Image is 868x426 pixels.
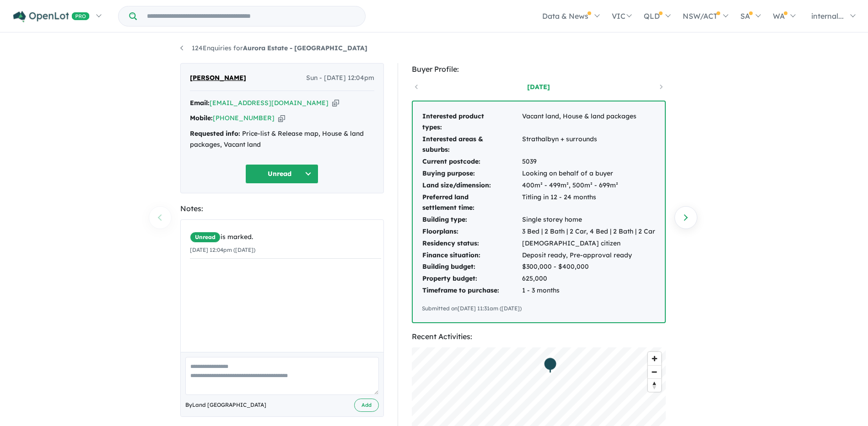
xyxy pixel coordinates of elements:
[422,304,656,313] div: Submitted on [DATE] 11:31am ([DATE])
[422,238,522,250] td: Residency status:
[522,261,656,273] td: $300,000 - $400,000
[190,129,240,138] strong: Requested info:
[13,11,90,22] img: Openlot PRO Logo White
[422,273,522,285] td: Property budget:
[139,6,363,26] input: Try estate name, suburb, builder or developer
[522,214,656,226] td: Single storey home
[422,226,522,238] td: Floorplans:
[811,11,844,21] span: internal...
[332,98,339,108] button: Copy
[190,232,381,243] div: is marked.
[648,365,661,378] button: Zoom out
[422,285,522,297] td: Timeframe to purchase:
[190,99,210,107] strong: Email:
[648,378,661,392] button: Reset bearing to north
[522,273,656,285] td: 625,000
[543,357,557,373] div: Map marker
[422,168,522,180] td: Buying purpose:
[522,133,656,156] td: Strathalbyn + surrounds
[648,352,661,365] button: Zoom in
[422,214,522,226] td: Building type:
[243,44,367,52] strong: Aurora Estate - [GEOGRAPHIC_DATA]
[522,156,656,168] td: 5039
[190,114,213,122] strong: Mobile:
[422,261,522,273] td: Building budget:
[412,330,666,343] div: Recent Activities:
[422,250,522,261] td: Finance situation:
[210,99,329,107] a: [EMAIL_ADDRESS][DOMAIN_NAME]
[522,168,656,180] td: Looking on behalf of a buyer
[522,192,656,214] td: Titling in 12 - 24 months
[245,164,318,184] button: Unread
[522,226,656,238] td: 3 Bed | 2 Bath | 2 Car, 4 Bed | 2 Bath | 2 Car
[422,180,522,192] td: Land size/dimension:
[190,232,221,243] span: Unread
[522,285,656,297] td: 1 - 3 months
[213,114,275,122] a: [PHONE_NUMBER]
[190,128,374,150] div: Price-list & Release map, House & land packages, Vacant land
[522,111,656,133] td: Vacant land, House & land packages
[180,43,688,54] nav: breadcrumb
[422,192,522,214] td: Preferred land settlement time:
[185,400,266,410] span: By Land [GEOGRAPHIC_DATA]
[278,113,285,123] button: Copy
[306,73,374,84] span: Sun - [DATE] 12:04pm
[180,202,384,215] div: Notes:
[422,133,522,156] td: Interested areas & suburbs:
[522,250,656,261] td: Deposit ready, Pre-approval ready
[354,399,379,412] button: Add
[422,156,522,168] td: Current postcode:
[180,44,367,52] a: 124Enquiries forAurora Estate - [GEOGRAPHIC_DATA]
[190,246,255,253] small: [DATE] 12:04pm ([DATE])
[422,111,522,133] td: Interested product types:
[412,63,666,75] div: Buyer Profile:
[522,180,656,192] td: 400m² - 499m², 500m² - 699m²
[500,82,577,91] a: [DATE]
[522,238,656,250] td: [DEMOGRAPHIC_DATA] citizen
[190,73,246,84] span: [PERSON_NAME]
